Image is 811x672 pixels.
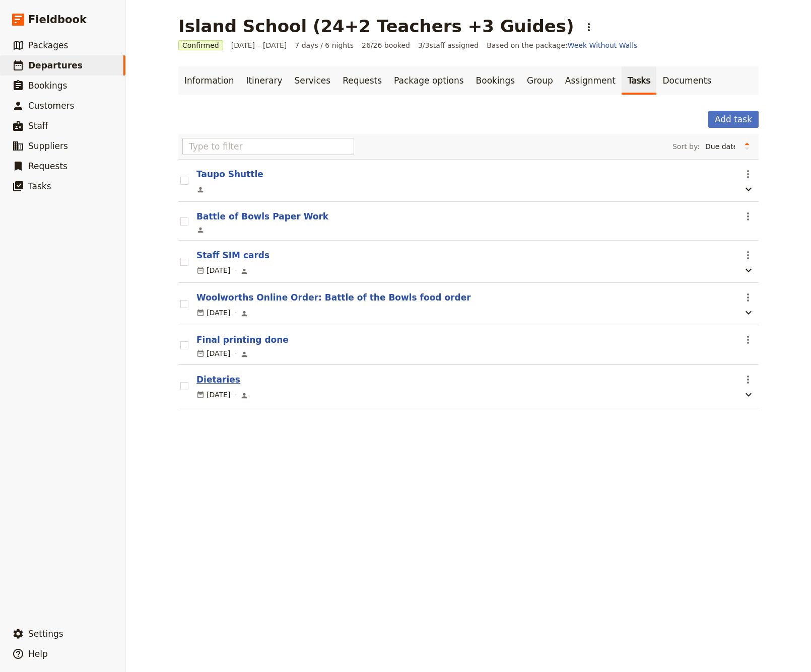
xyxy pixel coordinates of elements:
[207,308,230,318] span: [DATE]
[739,166,757,183] button: Actions
[178,16,574,36] h1: Island School (24+2 Teachers +3 Guides)
[701,139,739,154] select: Sort by:
[28,161,67,171] span: Requests
[568,41,638,49] a: Week Without Walls
[362,40,410,50] span: 26/26 booked
[28,40,68,50] span: Packages
[580,19,597,36] button: Actions
[196,249,269,261] button: Staff SIM cards
[559,66,622,95] a: Assignment
[178,66,240,95] a: Information
[739,247,757,264] button: Actions
[28,101,74,111] span: Customers
[28,12,87,27] span: Fieldbook
[656,66,717,95] a: Documents
[207,265,230,275] span: [DATE]
[418,40,479,50] span: 3 / 3 staff assigned
[182,138,354,155] input: Type to filter
[196,374,240,386] button: Dietaries
[196,210,328,222] button: Battle of Bowls Paper Work
[521,66,559,95] a: Group
[196,168,263,180] button: Taupo Shuttle
[672,141,700,152] span: Sort by:
[231,40,287,50] span: [DATE] – [DATE]
[295,40,354,50] span: 7 days / 6 nights
[28,81,67,91] span: Bookings
[207,348,230,358] span: [DATE]
[28,141,68,151] span: Suppliers
[470,66,521,95] a: Bookings
[487,40,637,50] span: Based on the package:
[240,66,288,95] a: Itinerary
[336,66,388,95] a: Requests
[28,629,63,639] span: Settings
[739,289,757,306] button: Actions
[739,208,757,225] button: Actions
[196,334,289,346] button: Final printing done
[388,66,469,95] a: Package options
[739,331,757,348] button: Actions
[196,291,471,304] button: Woolworths Online Order: Battle of the Bowls food order
[622,66,657,95] a: Tasks
[28,181,51,191] span: Tasks
[28,60,83,70] span: Departures
[28,649,48,659] span: Help
[739,139,755,154] button: Change sort direction
[289,66,337,95] a: Services
[28,121,48,131] span: Staff
[178,40,223,50] span: Confirmed
[708,111,759,128] button: Add task
[739,371,757,388] button: Actions
[207,390,230,400] span: [DATE]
